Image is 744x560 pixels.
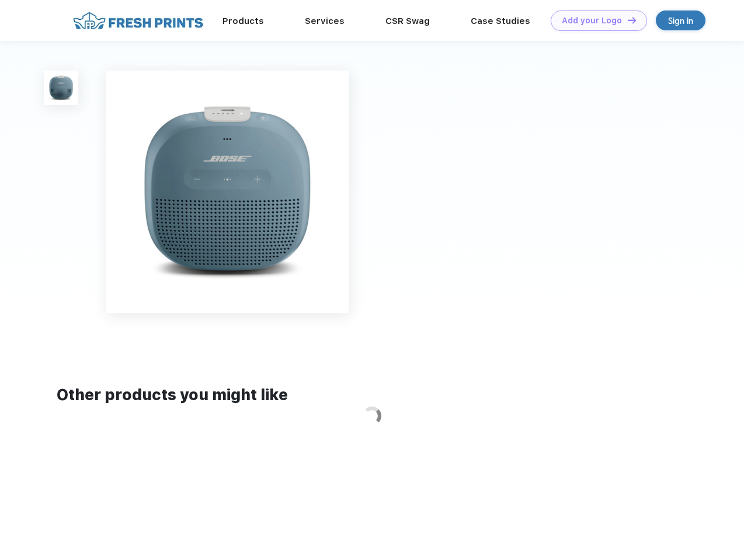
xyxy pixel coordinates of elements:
a: Services [305,16,345,26]
div: Sign in [668,14,693,27]
img: DT [628,17,636,23]
a: Products [222,16,264,26]
div: Add your Logo [562,16,622,26]
a: Sign in [656,10,705,30]
img: func=resize&h=640 [106,71,349,313]
div: Other products you might like [57,384,687,407]
img: func=resize&h=100 [44,71,78,105]
img: fo%20logo%202.webp [69,10,207,31]
a: CSR Swag [385,16,430,26]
